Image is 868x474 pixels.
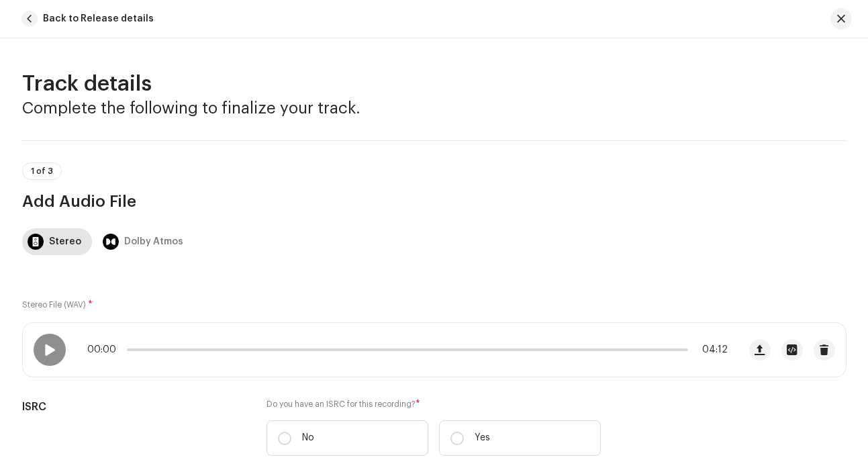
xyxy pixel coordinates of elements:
[22,97,847,119] h3: Complete the following to finalize your track.
[22,399,246,415] h5: ISRC
[22,191,847,212] h3: Add Audio File
[22,70,847,97] h2: Track details
[302,431,314,445] p: No
[693,344,728,355] span: 04:12
[475,431,490,445] p: Yes
[267,399,601,410] label: Do you have an ISRC for this recording?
